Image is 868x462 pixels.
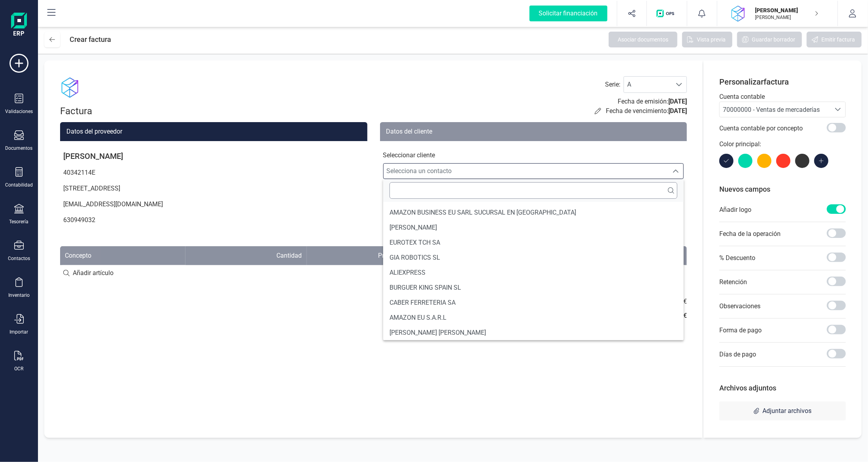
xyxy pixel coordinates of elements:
[609,32,677,47] button: Asociar documentos
[390,328,486,338] span: [PERSON_NAME] [PERSON_NAME]
[60,246,185,265] th: Concepto
[682,32,732,47] button: Vista previa
[15,366,24,372] div: OCR
[755,14,819,21] p: [PERSON_NAME]
[719,277,747,287] p: Retención
[668,107,687,115] span: [DATE]
[383,235,684,250] li: EUROTEX TCH SA
[719,140,846,149] p: Color principal:
[730,5,747,22] img: DA
[737,32,802,47] button: Guardar borrador
[390,208,576,217] span: AMAZON BUSINESS EU SARL SUCURSAL EN [GEOGRAPHIC_DATA]
[390,283,461,292] span: BURGUER KING SPAIN SL
[383,295,684,310] li: CABER FERRETERIA SA
[719,205,751,215] p: Añadir logo
[383,310,684,325] li: AMAZON EU S.A.R.L
[719,76,846,87] p: Personalizar factura
[383,205,684,220] li: AMAZON BUSINESS EU SARL SUCURSAL EN ESPAÑA
[5,108,33,115] div: Validaciones
[605,80,620,89] label: Serie :
[719,302,760,311] p: Observaciones
[383,151,684,160] p: Seleccionar cliente
[60,212,367,228] p: 630949032
[60,181,367,196] p: [STREET_ADDRESS]
[390,238,440,247] span: EUROTEX TCH SA
[719,92,846,102] p: Cuenta contable
[383,280,684,295] li: BURGUER KING SPAIN SL
[656,9,677,17] img: Logo de OPS
[60,76,81,98] img: Logo de la factura
[6,145,33,151] div: Documentos
[9,219,29,225] div: Tesorería
[384,163,669,179] span: Selecciona un contacto
[5,182,33,188] div: Contabilidad
[390,298,456,307] span: CABER FERRETERIA SA
[668,98,687,105] span: [DATE]
[723,106,820,113] span: 70000000 - Ventas de mercaderías
[830,102,845,117] div: Seleccione una cuenta
[383,325,684,340] li: ROSER GONZÁLEZ ÒDENA
[719,184,846,195] p: Nuevos campos
[383,220,684,235] li: JOSEP CASAS CASAS
[60,122,367,141] div: Datos del proveedor
[719,124,803,133] p: Cuenta contable por concepto
[60,105,123,117] div: Factura
[755,6,819,14] p: [PERSON_NAME]
[606,106,687,116] p: Fecha de vencimiento:
[719,402,846,421] div: Adjuntar archivos
[383,265,684,280] li: ALIEXPRESS
[185,246,307,265] th: Cantidad
[668,168,683,174] div: Selecciona un contacto
[529,6,607,21] div: Solicitar financiación
[624,77,671,92] span: A
[719,326,762,335] p: Forma de pago
[383,250,684,265] li: GIA ROBOTICS SL
[719,383,846,394] p: Archivos adjuntos
[60,147,367,165] p: [PERSON_NAME]
[11,13,27,38] img: Logo Finanedi
[762,406,811,416] span: Adjuntar archivos
[8,255,30,262] div: Contactos
[383,340,684,355] li: LA CLANDESTINA RESTAURANT SL
[307,246,401,265] th: Precio
[70,32,111,47] div: Crear factura
[719,253,755,263] p: % Descuento
[807,32,862,47] button: Emitir factura
[390,253,440,262] span: GIA ROBOTICS SL
[60,196,367,212] p: [EMAIL_ADDRESS][DOMAIN_NAME]
[60,165,367,181] p: 40342114E
[390,223,437,232] span: [PERSON_NAME]
[520,1,617,26] button: Solicitar financiación
[719,229,781,239] p: Fecha de la operación
[390,313,446,322] span: AMAZON EU S.A.R.L
[8,292,30,298] div: Inventario
[390,268,425,277] span: ALIEXPRESS
[719,350,756,359] p: Días de pago
[618,97,687,106] p: Fecha de emisión:
[380,122,687,141] div: Datos del cliente
[10,329,28,335] div: Importar
[652,1,682,26] button: Logo de OPS
[727,1,828,26] button: DA[PERSON_NAME][PERSON_NAME]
